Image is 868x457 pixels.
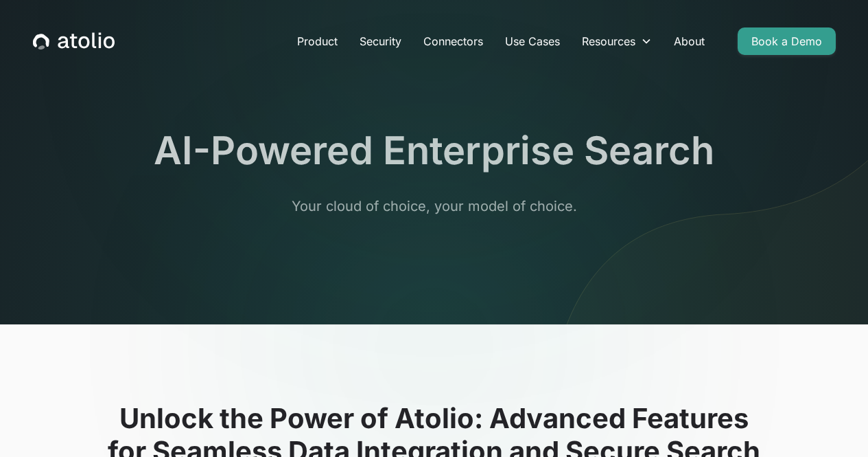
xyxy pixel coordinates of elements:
[33,32,115,50] a: home
[494,27,571,55] a: Use Cases
[738,27,836,55] a: Book a Demo
[349,27,412,55] a: Security
[286,27,349,55] a: Product
[546,5,868,324] img: line
[171,196,698,216] p: Your cloud of choice, your model of choice.
[571,27,663,55] div: Resources
[582,33,635,49] div: Resources
[154,128,714,174] h1: AI-Powered Enterprise Search
[663,27,716,55] a: About
[412,27,494,55] a: Connectors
